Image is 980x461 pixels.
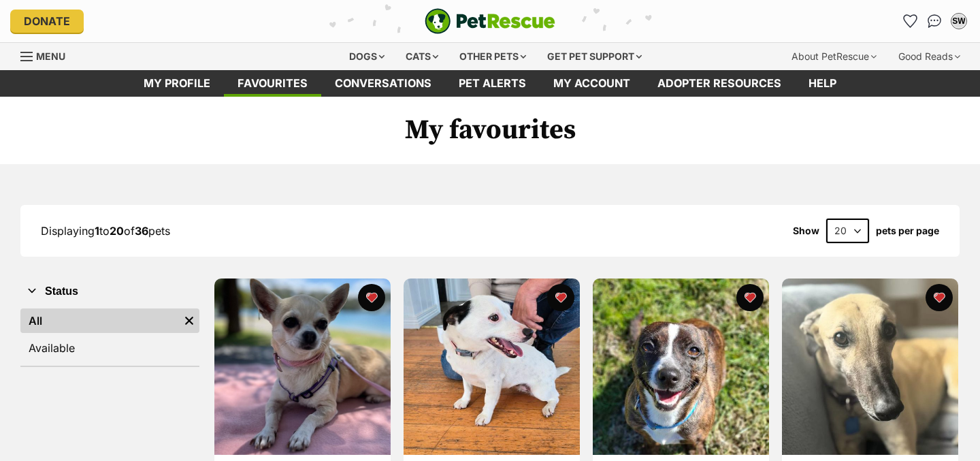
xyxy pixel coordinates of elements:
[214,279,391,455] img: Minnie
[540,70,644,97] a: My account
[782,279,958,455] img: Nina
[425,8,555,34] a: PetRescue
[899,10,970,32] ul: Account quick links
[547,284,574,311] button: favourite
[20,336,199,360] a: Available
[110,224,124,238] strong: 20
[926,284,953,311] button: favourite
[952,14,966,28] div: SW
[41,224,170,238] span: Displaying to of pets
[95,224,99,238] strong: 1
[358,284,385,311] button: favourite
[782,43,886,70] div: About PetRescue
[445,70,540,97] a: Pet alerts
[425,8,555,34] img: logo-e224e6f780fb5917bec1dbf3a21bbac754714ae5b6737aabdf751b685950b380.svg
[224,70,321,97] a: Favourites
[130,70,224,97] a: My profile
[20,306,199,366] div: Status
[20,283,199,300] button: Status
[450,43,536,70] div: Other pets
[948,10,970,32] button: My account
[899,10,921,32] a: Favourites
[10,10,84,33] a: Donate
[36,50,65,62] span: Menu
[644,70,795,97] a: Adopter resources
[793,225,819,236] span: Show
[736,284,764,311] button: favourite
[321,70,445,97] a: conversations
[396,43,448,70] div: Cats
[20,308,179,333] a: All
[20,43,75,67] a: Menu
[404,279,580,455] img: Paisley
[179,308,199,333] a: Remove filter
[795,70,850,97] a: Help
[924,10,945,32] a: Conversations
[928,14,942,28] img: chat-41dd97257d64d25036548639549fe6c8038ab92f7586957e7f3b1b290dea8141.svg
[538,43,651,70] div: Get pet support
[889,43,970,70] div: Good Reads
[593,279,769,455] img: Sassy
[135,224,148,238] strong: 36
[876,225,939,236] label: pets per page
[340,43,394,70] div: Dogs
